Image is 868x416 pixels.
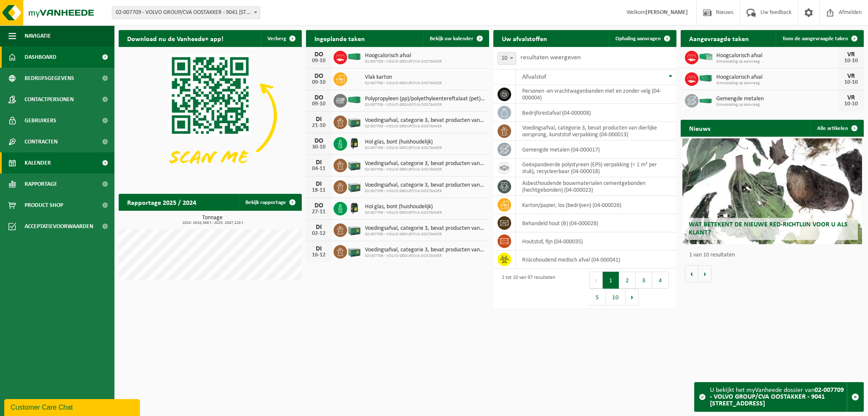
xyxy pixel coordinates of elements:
span: Omwisseling op aanvraag [716,102,838,107]
a: Wat betekent de nieuwe RED-richtlijn voor u als klant? [682,138,862,244]
span: 02-007709 - VOLVO GROUP/CVA OOSTAKKER - 9041 OOSTAKKER, SMALLEHEERWEG 31 [112,6,260,19]
img: PB-LB-0680-HPE-GN-01 [347,157,362,172]
span: 02-007709 - VOLVO GROUP/CVA OOSTAKKER [365,210,442,215]
h2: Ingeplande taken [306,30,373,47]
td: gemengde metalen (04-000017) [516,141,676,159]
iframe: chat widget [4,397,142,416]
div: 09-10 [310,80,327,85]
button: 1 [603,272,619,289]
td: behandeld hout (B) (04-000028) [516,214,676,232]
button: Next [626,289,639,306]
div: DO [310,94,327,101]
span: Voedingsafval, categorie 3, bevat producten van dierlijke oorsprong, kunststof v... [365,160,485,167]
div: 04-11 [310,166,327,172]
button: Vorige [685,265,698,282]
button: 5 [589,289,606,306]
span: Voedingsafval, categorie 3, bevat producten van dierlijke oorsprong, kunststof v... [365,225,485,232]
span: 02-007709 - VOLVO GROUP/CVA OOSTAKKER [365,124,485,129]
button: Volgende [698,265,712,282]
span: 02-007709 - VOLVO GROUP/CVA OOSTAKKER [365,81,442,86]
td: risicohoudend medisch afval (04-000041) [516,251,676,269]
img: PB-LB-0680-HPE-GN-01 [347,179,362,193]
span: Kalender [25,152,51,174]
div: 10-10 [843,101,860,107]
div: 10-10 [843,58,860,64]
div: 21-10 [310,123,327,129]
span: Navigatie [25,25,51,47]
div: VR [843,51,860,58]
strong: 02-007709 - VOLVO GROUP/CVA OOSTAKKER - 9041 [STREET_ADDRESS] [710,387,844,407]
span: Voedingsafval, categorie 3, bevat producten van dierlijke oorsprong, kunststof v... [365,117,485,124]
span: Verberg [267,36,286,41]
td: bedrijfsrestafval (04-000008) [516,104,676,122]
span: Rapportage [25,174,57,195]
a: Bekijk rapportage [239,194,301,211]
a: Ophaling aanvragen [609,30,676,47]
h2: Download nu de Vanheede+ app! [119,30,232,47]
span: Polypropyleen (pp)/polyethyleentereftalaat (pet) spanbanden [365,96,485,102]
span: Voedingsafval, categorie 3, bevat producten van dierlijke oorsprong, kunststof v... [365,247,485,253]
td: houtstof, fijn (04-000035) [516,232,676,251]
div: U bekijkt het myVanheede dossier van [710,383,847,411]
img: HK-XP-30-GN-00 [698,53,713,61]
span: Vlak karton [365,74,442,81]
span: 02-007709 - VOLVO GROUP/CVA OOSTAKKER [365,59,442,64]
div: 09-10 [310,58,327,64]
button: 4 [652,272,669,289]
span: Bekijk uw kalender [430,36,473,41]
span: 02-007709 - VOLVO GROUP/CVA OOSTAKKER - 9041 OOSTAKKER, SMALLEHEERWEG 31 [112,7,260,19]
div: VR [843,94,860,101]
div: DO [310,138,327,144]
div: 09-10 [310,101,327,107]
span: Hol glas, bont (huishoudelijk) [365,139,442,146]
img: CR-HR-1C-1000-PES-01 [347,136,362,150]
div: DO [310,202,327,209]
td: voedingsafval, categorie 3, bevat producten van dierlijke oorsprong, kunststof verpakking (04-000... [516,122,676,141]
span: Hol glas, bont (huishoudelijk) [365,204,442,210]
h2: Aangevraagde taken [681,30,757,47]
img: PB-LB-0680-HPE-GN-01 [347,244,362,258]
button: 10 [606,289,626,306]
div: DI [310,116,327,123]
strong: [PERSON_NAME] [645,9,688,16]
span: Hoogcalorisch afval [365,52,442,59]
div: 1 tot 10 van 97 resultaten [498,271,555,306]
span: 10 [498,52,516,64]
img: PB-LB-0680-HPE-GN-01 [347,222,362,237]
div: 18-11 [310,187,327,193]
h3: Tonnage [123,215,302,225]
span: Omwisseling op aanvraag [716,59,838,64]
img: Download de VHEPlus App [119,47,302,184]
img: HK-XC-20-GN-00 [698,96,713,104]
div: DO [310,73,327,80]
img: HK-XC-40-GN-00 [347,53,362,61]
span: 2024: 2616,368 t - 2025: 2047,226 t [123,221,302,225]
span: 02-007709 - VOLVO GROUP/CVA OOSTAKKER [365,102,485,107]
span: Omwisseling op aanvraag [716,81,838,86]
a: Bekijk uw kalender [423,30,488,47]
button: 3 [636,272,652,289]
span: 02-007709 - VOLVO GROUP/CVA OOSTAKKER [365,232,485,237]
div: 10-10 [843,80,860,85]
span: 10 [498,52,516,65]
p: 1 van 10 resultaten [689,252,860,258]
td: geëxpandeerde polystyreen (EPS) verpakking (< 1 m² per stuk), recycleerbaar (04-000018) [516,159,676,177]
span: 02-007709 - VOLVO GROUP/CVA OOSTAKKER [365,189,485,194]
img: HK-XC-40-GN-00 [347,96,362,104]
div: 30-10 [310,144,327,150]
div: VR [843,73,860,80]
span: Hoogcalorisch afval [716,74,838,81]
span: Voedingsafval, categorie 3, bevat producten van dierlijke oorsprong, kunststof v... [365,182,485,189]
span: 02-007709 - VOLVO GROUP/CVA OOSTAKKER [365,167,485,172]
td: karton/papier, los (bedrijven) (04-000026) [516,196,676,214]
span: Product Shop [25,195,63,216]
span: Bedrijfsgegevens [25,68,74,89]
td: personen -en vrachtwagenbanden met en zonder velg (04-000004) [516,85,676,104]
td: asbesthoudende bouwmaterialen cementgebonden (hechtgebonden) (04-000023) [516,177,676,196]
span: Contactpersonen [25,89,74,110]
span: Ophaling aanvragen [615,36,661,41]
button: Previous [589,272,603,289]
div: DI [310,224,327,231]
span: Gemengde metalen [716,96,838,102]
